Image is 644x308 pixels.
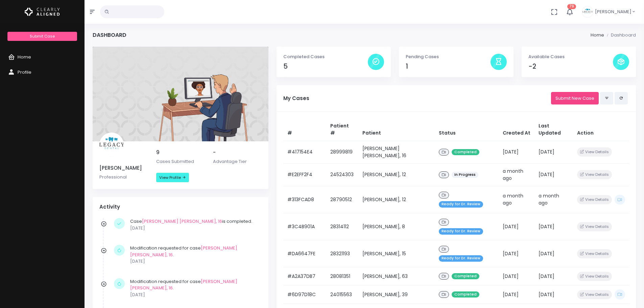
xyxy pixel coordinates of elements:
[130,225,258,232] p: [DATE]
[452,273,479,280] span: Completed
[326,186,358,213] td: 28790512
[130,245,258,265] div: Modification requested for case .
[213,149,262,156] h5: -
[130,258,258,265] p: [DATE]
[567,4,576,9] span: 79
[326,285,358,304] td: 24015563
[156,158,205,165] p: Cases Submitted
[283,213,326,240] td: #3C4B901A
[499,118,534,141] th: Created At
[499,141,534,163] td: [DATE]
[534,141,573,163] td: [DATE]
[283,186,326,213] td: #313FCAD8
[577,222,612,231] button: View Details
[93,32,126,38] h4: Dashboard
[591,32,604,39] li: Home
[358,285,435,304] td: [PERSON_NAME], 39
[439,255,483,262] span: Ready for Dr. Review
[534,285,573,304] td: [DATE]
[283,267,326,285] td: #A2A37DB7
[528,53,613,60] p: Available Cases
[439,228,483,235] span: Ready for Dr. Review
[595,8,631,15] span: [PERSON_NAME]
[130,291,258,298] p: [DATE]
[283,240,326,267] td: #DA6647FE
[283,285,326,304] td: #6D97D18C
[358,267,435,285] td: [PERSON_NAME], 63
[283,141,326,163] td: #417154E4
[358,240,435,267] td: [PERSON_NAME], 15
[577,249,612,258] button: View Details
[452,172,478,178] span: In Progress
[358,186,435,213] td: [PERSON_NAME], 12
[142,218,222,224] a: [PERSON_NAME] [PERSON_NAME], 16
[577,147,612,157] button: View Details
[25,5,60,19] img: Logo Horizontal
[534,163,573,186] td: [DATE]
[130,218,258,231] div: Case is completed.
[326,213,358,240] td: 28314112
[283,95,551,101] h5: My Cases
[7,32,77,41] a: Submit Case
[326,267,358,285] td: 28081351
[283,63,368,70] h4: 5
[499,240,534,267] td: [DATE]
[499,267,534,285] td: [DATE]
[435,118,499,141] th: Status
[499,163,534,186] td: a month ago
[528,63,613,70] h4: -2
[99,165,148,171] h5: [PERSON_NAME]
[326,118,358,141] th: Patient #
[326,240,358,267] td: 28321193
[534,118,573,141] th: Last Updated
[577,290,612,299] button: View Details
[499,186,534,213] td: a month ago
[326,163,358,186] td: 24524303
[577,195,612,204] button: View Details
[156,149,205,156] h5: 9
[358,141,435,163] td: [PERSON_NAME] [PERSON_NAME], 16
[534,186,573,213] td: a month ago
[534,240,573,267] td: [DATE]
[130,278,237,291] a: [PERSON_NAME] [PERSON_NAME], 16
[551,92,599,104] a: Submit New Case
[130,245,237,258] a: [PERSON_NAME] [PERSON_NAME], 16
[18,54,31,60] span: Home
[452,291,479,298] span: Completed
[156,173,189,182] a: View Profile
[577,170,612,179] button: View Details
[18,69,31,75] span: Profile
[577,272,612,281] button: View Details
[358,213,435,240] td: [PERSON_NAME], 8
[358,118,435,141] th: Patient
[130,278,258,298] div: Modification requested for case .
[406,53,490,60] p: Pending Cases
[326,141,358,163] td: 28999819
[99,174,148,181] p: Professional
[283,53,368,60] p: Completed Cases
[283,118,326,141] th: #
[534,267,573,285] td: [DATE]
[30,33,55,39] span: Submit Case
[581,6,594,18] img: Header Avatar
[99,204,262,210] h4: Activity
[499,285,534,304] td: [DATE]
[283,163,326,186] td: #E2EFF2F4
[439,201,483,208] span: Ready for Dr. Review
[358,163,435,186] td: [PERSON_NAME], 12
[534,213,573,240] td: [DATE]
[573,118,629,141] th: Action
[604,32,636,39] li: Dashboard
[406,63,490,70] h4: 1
[213,158,262,165] p: Advantage Tier
[499,213,534,240] td: [DATE]
[452,149,479,156] span: Completed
